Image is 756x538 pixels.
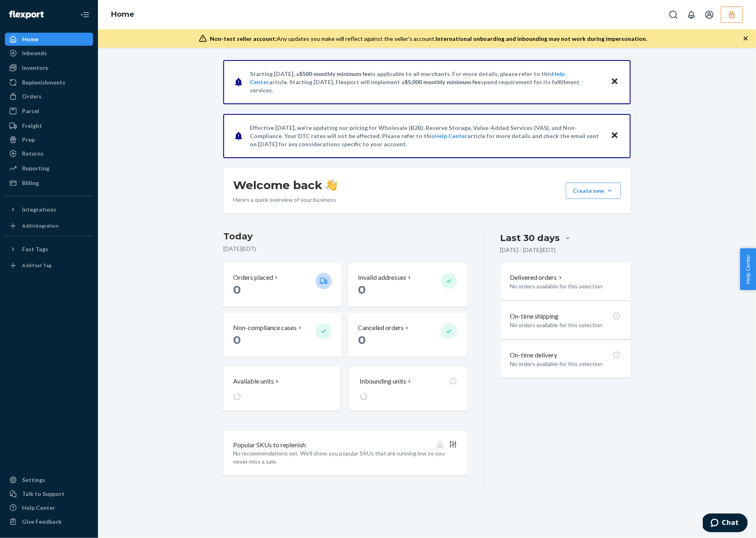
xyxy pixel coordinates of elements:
[22,504,55,512] div: Help Center
[233,333,241,347] span: 0
[250,124,603,148] p: Effective [DATE], we're updating our pricing for Wholesale (B2B), Reserve Storage, Value-Added Se...
[233,449,457,466] p: No recommendations yet. We’ll show you popular SKUs that are running low so you never miss a sale.
[5,487,93,500] button: Talk to Support
[348,313,467,357] button: Canceled orders 0
[500,246,556,254] p: [DATE] - [DATE] ( EDT )
[5,473,93,487] a: Settings
[210,35,647,43] div: Any updates you make will reflect against the seller's account.
[233,178,337,192] h1: Welcome back
[22,136,35,144] div: Prep
[5,119,93,132] a: Freight
[434,132,467,139] a: Help Center
[5,105,93,118] a: Parcel
[22,35,38,43] div: Home
[223,263,342,307] button: Orders placed 0
[22,122,42,130] div: Freight
[223,245,467,253] p: [DATE] ( EDT )
[500,232,560,244] div: Last 30 days
[5,203,93,216] button: Integrations
[609,130,620,142] button: Close
[350,367,467,411] button: Inbounding units
[5,176,93,190] a: Billing
[609,76,620,88] button: Close
[703,513,748,534] iframe: Opens a widget where you can chat to one of our agents
[22,490,64,498] div: Talk to Support
[77,7,93,23] button: Close Navigation
[223,313,342,357] button: Non-compliance cases 0
[105,3,141,27] ol: breadcrumbs
[358,323,404,333] p: Canceled orders
[233,377,274,386] p: Available units
[111,10,134,19] a: Home
[9,11,44,19] img: Flexport logo
[233,273,273,282] p: Orders placed
[22,92,42,100] div: Orders
[348,263,467,307] button: Invalid addresses 0
[358,283,366,297] span: 0
[358,273,406,282] p: Invalid addresses
[5,243,93,256] button: Fast Tags
[22,245,48,253] div: Fast Tags
[358,333,366,347] span: 0
[665,7,682,23] button: Open Search Box
[5,501,93,514] a: Help Center
[5,47,93,60] a: Inbounds
[5,33,93,46] a: Home
[223,367,340,411] button: Available units
[5,133,93,146] a: Prep
[233,283,241,297] span: 0
[683,7,700,23] button: Open notifications
[233,440,306,450] p: Popular SKUs to replenish
[22,164,49,172] div: Reporting
[5,259,93,272] a: Add Fast Tag
[566,183,621,199] button: Create new
[5,147,93,160] a: Returns
[5,162,93,175] a: Reporting
[22,150,44,158] div: Returns
[22,476,45,484] div: Settings
[510,312,559,321] p: On-time shipping
[405,78,481,85] span: $5,000 monthly minimum fee
[5,76,93,89] a: Replenishments
[233,196,337,204] p: Here’s a quick overview of your business
[5,61,93,74] a: Inventory
[22,49,47,57] div: Inbounds
[5,219,93,232] a: Add Integration
[740,248,756,290] button: Help Center
[5,515,93,528] button: Give Feedback
[233,323,297,333] p: Non-compliance cases
[250,70,603,94] p: Starting [DATE], a is applicable to all merchants. For more details, please refer to this article...
[510,321,621,329] p: No orders available for this selection
[436,35,647,42] span: International onboarding and inbounding may not work during impersonation.
[510,350,558,360] p: On-time delivery
[22,222,58,229] div: Add Integration
[223,230,467,243] h3: Today
[510,282,621,290] p: No orders available for this selection
[22,518,62,526] div: Give Feedback
[22,78,65,87] div: Replenishments
[510,273,564,282] button: Delivered orders
[510,360,621,368] p: No orders available for this selection
[5,90,93,103] a: Orders
[22,262,51,269] div: Add Fast Tag
[299,70,371,77] span: $500 monthly minimum fee
[360,377,406,386] p: Inbounding units
[22,107,39,115] div: Parcel
[22,64,48,72] div: Inventory
[326,179,337,191] img: hand-wave emoji
[210,35,277,42] span: Non-test seller account:
[22,179,39,187] div: Billing
[701,7,718,23] button: Open account menu
[22,205,56,214] div: Integrations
